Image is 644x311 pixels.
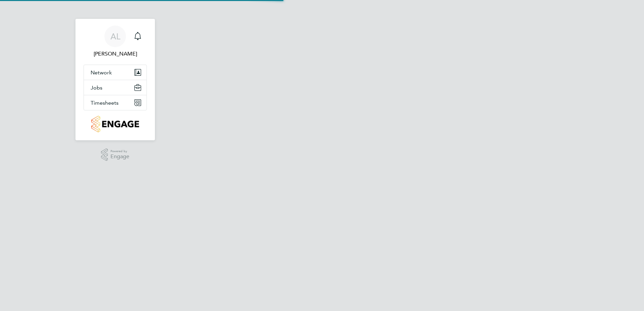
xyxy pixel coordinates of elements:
[84,116,147,132] a: Go to home page
[91,100,119,106] span: Timesheets
[91,84,102,91] span: Jobs
[101,148,130,161] a: Powered byEngage
[91,116,139,132] img: countryside-properties-logo-retina.png
[110,148,129,154] span: Powered by
[110,154,129,160] span: Engage
[84,65,147,80] button: Network
[75,19,155,140] nav: Main navigation
[110,32,120,41] span: AL
[91,69,112,76] span: Network
[84,50,147,58] span: Adam Large
[84,80,147,95] button: Jobs
[84,26,147,58] a: AL[PERSON_NAME]
[84,95,147,110] button: Timesheets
